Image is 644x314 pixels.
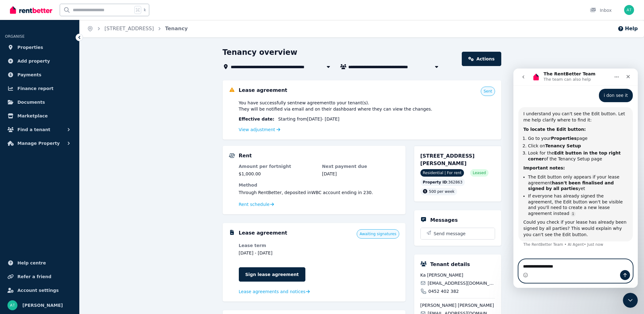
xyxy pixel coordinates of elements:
[10,5,52,15] img: RentBetter
[429,288,459,294] span: 0452 402 382
[420,169,464,177] span: Residential | For rent
[278,116,339,122] span: Starting from [DATE] - [DATE]
[165,26,188,31] a: Tenancy
[423,180,447,185] span: Property ID
[5,257,74,269] a: Help centre
[430,261,470,268] h5: Tenant details
[17,85,53,92] span: Finance report
[17,57,50,65] span: Add property
[239,242,316,249] dt: Lease term
[239,171,316,177] dd: $1,000.00
[322,163,399,169] dt: Next payment due
[429,189,455,194] span: 500 per week
[434,231,466,237] span: Send message
[239,190,373,195] span: Through RentBetter , deposited in WBC account ending in 230 .
[239,152,252,159] h5: Rent
[22,302,63,309] span: [PERSON_NAME]
[239,163,316,169] dt: Amount per fortnight
[239,182,399,188] dt: Method
[590,7,612,13] div: Inbox
[239,127,280,132] a: View adjustment
[229,153,235,158] img: Rental Payments
[618,25,638,32] button: Help
[513,69,638,288] iframe: Intercom live chat
[17,71,41,78] span: Payments
[239,288,306,295] span: Lease agreements and notices
[17,44,43,51] span: Properties
[420,178,465,186] div: : 362863
[462,52,501,66] a: Actions
[5,34,25,39] span: ORGANISE
[239,267,305,282] a: Sign lease agreement
[17,140,60,147] span: Manage Property
[430,216,458,224] h5: Messages
[623,293,638,308] iframe: Intercom live chat
[428,280,495,286] span: [EMAIL_ADDRESS][DOMAIN_NAME]
[239,201,274,207] a: Rent schedule
[223,47,298,57] h1: Tenancy overview
[5,96,74,108] a: Documents
[17,126,50,133] span: Find a tenant
[5,123,74,136] button: Find a tenant
[239,116,275,122] span: Effective date :
[322,171,399,177] dd: [DATE]
[17,259,46,267] span: Help centre
[104,26,154,31] a: [STREET_ADDRESS]
[239,288,310,295] a: Lease agreements and notices
[420,272,495,278] span: Ka [PERSON_NAME]
[17,112,48,120] span: Marketplace
[5,110,74,122] a: Marketplace
[484,89,492,94] span: Sent
[420,302,495,308] span: [PERSON_NAME] [PERSON_NAME]
[5,137,74,150] button: Manage Property
[5,69,74,81] a: Payments
[239,201,270,207] span: Rent schedule
[421,228,495,239] button: Send message
[239,100,433,112] span: You have successfully sent new agreement to your tenant(s) . They will be notified via email and ...
[239,229,287,237] h5: Lease agreement
[7,300,17,310] img: Angelie Tuazon
[17,287,59,294] span: Account settings
[624,5,634,15] img: Angelie Tuazon
[420,153,475,166] span: [STREET_ADDRESS][PERSON_NAME]
[239,87,287,94] h5: Lease agreement
[5,55,74,67] a: Add property
[5,270,74,283] a: Refer a friend
[5,41,74,54] a: Properties
[17,273,51,280] span: Refer a friend
[239,250,316,256] dd: [DATE] - [DATE]
[5,284,74,297] a: Account settings
[359,231,396,236] span: Awaiting signatures
[144,7,146,12] span: k
[473,170,486,175] span: Leased
[80,20,195,37] nav: Breadcrumb
[5,82,74,95] a: Finance report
